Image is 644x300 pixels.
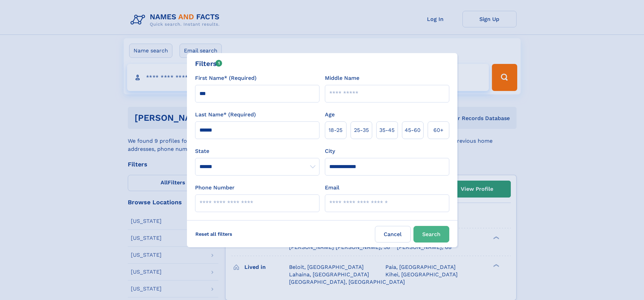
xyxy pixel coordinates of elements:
label: Last Name* (Required) [195,111,256,119]
span: 25‑35 [354,126,369,134]
label: State [195,147,319,155]
label: Phone Number [195,184,235,192]
label: Age [325,111,335,119]
label: First Name* (Required) [195,74,257,82]
label: City [325,147,335,155]
label: Email [325,184,339,192]
label: Middle Name [325,74,359,82]
span: 45‑60 [405,126,421,134]
span: 60+ [433,126,444,134]
span: 35‑45 [379,126,395,134]
label: Reset all filters [191,226,237,242]
div: Filters [195,59,222,69]
label: Cancel [375,226,411,243]
button: Search [413,226,449,243]
span: 18‑25 [329,126,342,134]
